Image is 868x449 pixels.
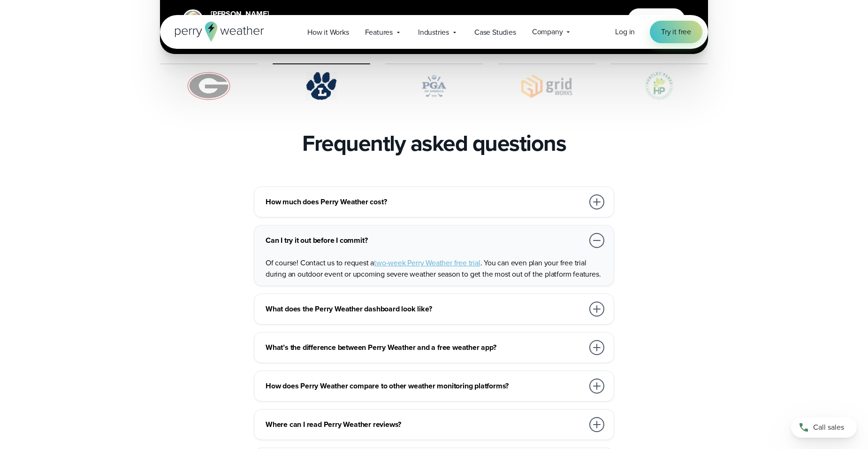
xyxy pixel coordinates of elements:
[532,26,563,38] span: Company
[466,23,524,42] a: Case Studies
[385,72,483,100] img: PGA.svg
[266,303,584,315] h3: What does the Perry Weather dashboard look like?
[643,14,662,25] span: Watch
[211,8,278,20] div: [PERSON_NAME]
[266,257,374,268] span: Of course! Contact us to request a
[302,130,566,156] h2: Frequently asked questions
[266,235,584,246] h3: Can I try it out before I commit?
[307,27,349,38] span: How it Works
[813,422,844,433] span: Call sales
[661,26,691,38] span: Try it free
[266,342,584,353] h3: What’s the difference between Perry Weather and a free weather app?
[615,26,635,38] a: Log in
[266,380,584,392] h3: How does Perry Weather compare to other weather monitoring platforms?
[498,72,595,100] img: Gridworks.svg
[627,8,685,31] button: Watch
[791,417,857,438] a: Call sales
[474,27,516,38] span: Case Studies
[266,196,584,208] h3: How much does Perry Weather cost?
[418,27,449,38] span: Industries
[374,257,480,268] a: two-week Perry Weather free trial
[365,27,393,38] span: Features
[266,419,584,430] h3: Where can I read Perry Weather reviews?
[650,21,702,43] a: Try it free
[299,23,357,42] a: How it Works
[266,257,601,279] span: . You can even plan your free trial during an outdoor event or upcoming severe weather season to ...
